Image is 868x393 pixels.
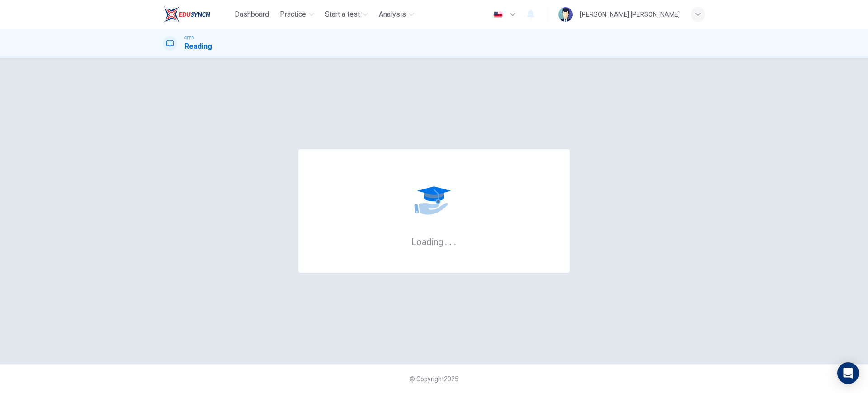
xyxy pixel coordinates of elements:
[379,9,406,20] span: Analysis
[184,35,194,41] span: CEFR
[837,362,859,384] div: Open Intercom Messenger
[410,375,458,383] span: © Copyright 2025
[280,9,306,20] span: Practice
[235,9,269,20] span: Dashboard
[325,9,360,20] span: Start a test
[375,6,418,23] button: Analysis
[321,6,372,23] button: Start a test
[492,11,504,18] img: en
[580,9,680,20] div: [PERSON_NAME] [PERSON_NAME]
[558,7,573,22] img: Profile picture
[411,236,457,247] h6: Loading
[444,233,448,248] h6: .
[163,5,231,24] a: EduSynch logo
[276,6,318,23] button: Practice
[449,233,452,248] h6: .
[453,233,457,248] h6: .
[231,6,273,23] button: Dashboard
[184,41,212,52] h1: Reading
[163,5,210,24] img: EduSynch logo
